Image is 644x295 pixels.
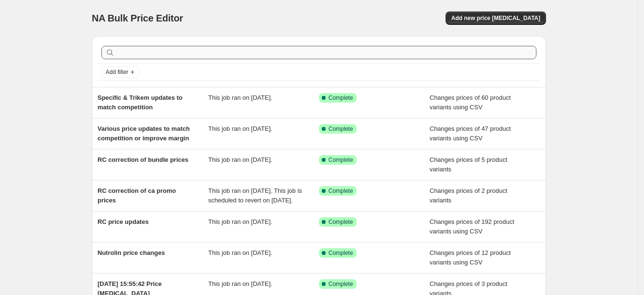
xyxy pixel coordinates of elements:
span: Changes prices of 47 product variants using CSV [430,125,511,142]
span: This job ran on [DATE]. [208,280,273,287]
span: Add filter [106,68,128,76]
span: Various price updates to match competition or improve margin [98,125,190,142]
span: This job ran on [DATE]. [208,156,273,163]
span: Specific & Trikem updates to match competition [98,94,183,111]
span: This job ran on [DATE]. This job is scheduled to revert on [DATE]. [208,187,302,204]
span: Complete [328,125,353,133]
span: Complete [328,280,353,288]
span: Changes prices of 60 product variants using CSV [430,94,511,111]
span: Changes prices of 5 product variants [430,156,508,173]
span: Complete [328,218,353,226]
span: Nutrolin price changes [98,249,165,256]
button: Add filter [101,66,140,78]
span: NA Bulk Price Editor [92,13,183,23]
span: Changes prices of 2 product variants [430,187,508,204]
span: This job ran on [DATE]. [208,218,273,225]
span: This job ran on [DATE]. [208,94,273,101]
span: This job ran on [DATE]. [208,125,273,132]
span: Complete [328,156,353,164]
span: Changes prices of 12 product variants using CSV [430,249,511,266]
span: RC correction of bundle prices [98,156,188,163]
span: Complete [328,94,353,102]
span: Complete [328,249,353,257]
button: Add new price [MEDICAL_DATA] [446,11,546,25]
span: Changes prices of 192 product variants using CSV [430,218,514,235]
span: Add new price [MEDICAL_DATA] [451,14,540,22]
span: This job ran on [DATE]. [208,249,273,256]
span: RC price updates [98,218,149,225]
span: RC correction of ca promo prices [98,187,176,204]
span: Complete [328,187,353,195]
